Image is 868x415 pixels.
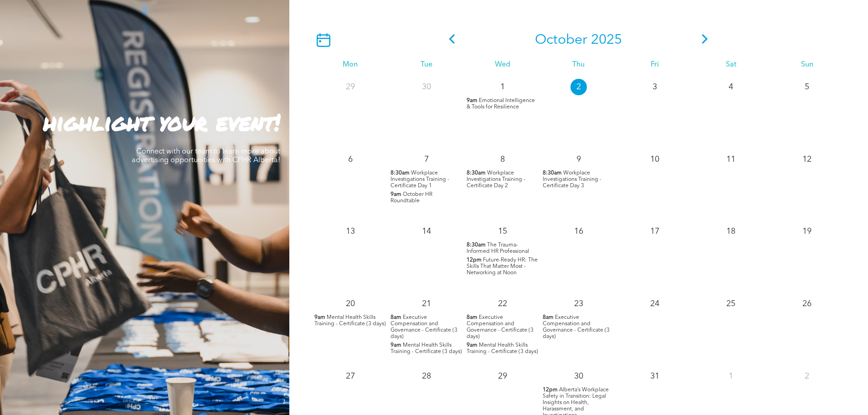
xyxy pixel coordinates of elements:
[723,223,739,240] p: 18
[390,315,457,339] span: Executive Compensation and Governance - Certificate (3 days)
[543,314,554,321] span: 8am
[390,170,410,176] span: 8:30am
[535,33,587,47] span: October
[494,151,511,168] p: 8
[467,242,486,248] span: 8:30am
[570,79,587,95] p: 2
[418,151,435,168] p: 7
[342,223,359,240] p: 13
[390,314,401,321] span: 8am
[418,223,435,240] p: 14
[540,61,616,69] div: Thu
[464,61,540,69] div: Wed
[132,148,280,164] span: Connect with our team to learn more about advertising opportunities with CPHR Alberta!
[723,151,739,168] p: 11
[467,170,525,189] span: Workplace Investigations Training - Certificate Day 2
[570,368,587,384] p: 30
[390,191,401,198] span: 9am
[543,170,562,176] span: 8:30am
[43,106,280,138] strong: highlight your event!
[570,151,587,168] p: 9
[799,223,815,240] p: 19
[390,342,401,348] span: 9am
[647,79,663,95] p: 3
[647,223,663,240] p: 17
[390,343,462,354] span: Mental Health Skills Training - Certificate (3 days)
[693,61,769,69] div: Sat
[388,61,464,69] div: Tue
[494,296,511,312] p: 22
[543,315,610,339] span: Executive Compensation and Governance - Certificate (3 days)
[799,151,815,168] p: 12
[467,314,478,321] span: 8am
[494,79,511,95] p: 1
[723,296,739,312] p: 25
[723,368,739,384] p: 1
[467,97,478,104] span: 9am
[390,192,432,204] span: October HR Roundtable
[647,368,663,384] p: 31
[647,151,663,168] p: 10
[799,296,815,312] p: 26
[342,151,359,168] p: 6
[723,79,739,95] p: 4
[591,33,622,47] span: 2025
[314,314,325,321] span: 9am
[494,223,511,240] p: 15
[467,343,538,354] span: Mental Health Skills Training - Certificate (3 days)
[467,315,534,339] span: Executive Compensation and Governance - Certificate (3 days)
[314,315,386,327] span: Mental Health Skills Training - Certificate (3 days)
[467,257,482,263] span: 12pm
[418,368,435,384] p: 28
[342,79,359,95] p: 29
[543,170,601,189] span: Workplace Investigations Training - Certificate Day 3
[390,170,449,189] span: Workplace Investigations Training - Certificate Day 1
[312,61,388,69] div: Mon
[647,296,663,312] p: 24
[467,342,478,348] span: 9am
[342,368,359,384] p: 27
[494,368,511,384] p: 29
[342,296,359,312] p: 20
[467,257,538,276] span: Future-Ready HR: The Skills That Matter Most - Networking at Noon
[543,387,558,393] span: 12pm
[570,296,587,312] p: 23
[769,61,845,69] div: Sun
[418,296,435,312] p: 21
[467,98,535,110] span: Emotional Intelligence & Tools for Resilience
[570,223,587,240] p: 16
[467,242,529,254] span: The Trauma-Informed HR Professional
[467,170,486,176] span: 8:30am
[418,79,435,95] p: 30
[799,79,815,95] p: 5
[799,368,815,384] p: 2
[617,61,693,69] div: Fri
